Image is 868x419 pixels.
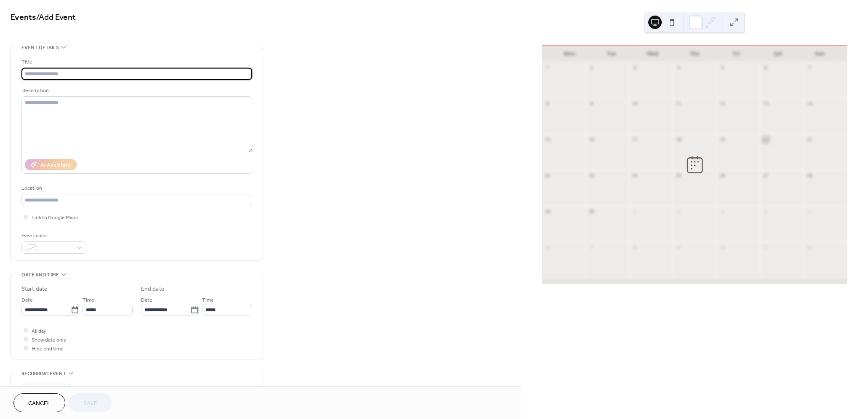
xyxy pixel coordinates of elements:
a: Events [11,9,36,26]
div: Location [21,184,250,193]
div: 10 [632,101,638,107]
div: 9 [675,244,682,250]
span: Event details [21,43,59,52]
div: 4 [675,65,682,71]
div: 28 [806,172,812,179]
div: Mon [548,45,590,62]
div: 29 [544,208,551,215]
div: 13 [763,101,769,107]
div: Sat [757,45,799,62]
div: 6 [763,65,769,71]
div: 7 [806,65,812,71]
span: Cancel [28,399,51,408]
span: Show date only [32,336,66,345]
div: 23 [588,172,594,179]
div: 26 [719,172,725,179]
div: 30 [588,208,594,215]
div: 10 [719,244,725,250]
span: Do not repeat [25,386,56,395]
div: Thu [674,45,716,62]
div: 5 [719,65,725,71]
div: Event color [21,231,85,240]
span: Link to Google Maps [32,213,78,222]
div: 11 [675,101,682,107]
div: 22 [544,172,551,179]
button: Cancel [13,393,65,412]
span: Date [141,296,152,305]
div: 4 [763,208,769,215]
span: Hide end time [32,345,64,353]
div: 1 [544,65,551,71]
div: 17 [632,136,638,143]
div: 11 [763,244,769,250]
div: 3 [719,208,725,215]
div: 20 [763,136,769,143]
div: 12 [806,244,812,250]
div: Tue [590,45,632,62]
div: Fri [716,45,757,62]
span: Date [21,296,33,305]
div: 27 [763,172,769,179]
span: Recurring event [21,369,66,378]
div: 12 [719,101,725,107]
span: / Add Event [36,9,76,26]
div: 8 [544,101,551,107]
div: Description [21,86,250,95]
div: Start date [21,285,48,294]
div: 5 [806,208,812,215]
div: 24 [632,172,638,179]
span: Time [83,296,94,305]
div: 14 [806,101,812,107]
div: 2 [588,65,594,71]
div: 1 [632,208,638,215]
div: 25 [675,172,682,179]
div: Sun [799,45,841,62]
div: 6 [544,244,551,250]
div: 19 [719,136,725,143]
div: End date [141,285,165,294]
div: 8 [632,244,638,250]
div: 21 [806,136,812,143]
div: 16 [588,136,594,143]
span: All day [32,327,46,336]
div: Title [21,58,250,66]
div: Wed [632,45,674,62]
div: 7 [588,244,594,250]
div: 15 [544,136,551,143]
div: 18 [675,136,682,143]
div: 9 [588,101,594,107]
span: Time [202,296,214,305]
span: Date and time [21,270,59,279]
div: 3 [632,65,638,71]
div: 2 [675,208,682,215]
